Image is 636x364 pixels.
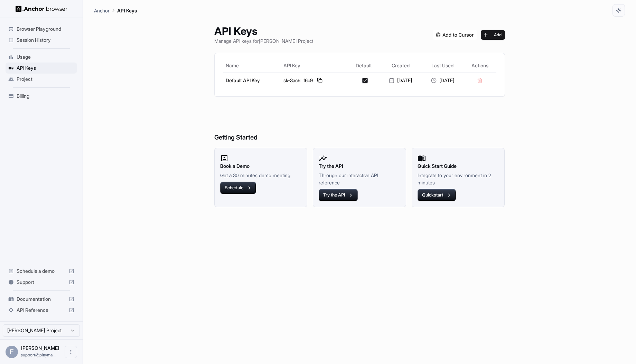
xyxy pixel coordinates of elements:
[17,76,74,83] span: Project
[281,59,348,73] th: API Key
[94,7,110,14] p: Anchor
[348,59,380,73] th: Default
[21,345,59,351] span: Edward Sun
[319,189,358,201] button: Try the API
[117,7,137,14] p: API Keys
[214,25,313,37] h1: API Keys
[481,30,505,40] button: Add
[17,93,74,99] span: Billing
[283,76,345,85] div: sk-3ac6...f6c9
[17,279,66,286] span: Support
[17,54,74,60] span: Usage
[6,90,77,102] div: Billing
[220,172,302,179] p: Get a 30 minutes demo meeting
[433,30,477,40] img: Add anchorbrowser MCP server to Cursor
[6,305,77,316] div: API Reference
[316,76,324,85] button: Copy API key
[214,105,505,143] h6: Getting Started
[464,59,496,73] th: Actions
[418,172,499,186] p: Integrate to your environment in 2 minutes
[214,37,313,45] p: Manage API keys for [PERSON_NAME] Project
[16,6,67,12] img: Anchor Logo
[418,162,499,170] h2: Quick Start Guide
[220,162,302,170] h2: Book a Demo
[65,346,77,358] button: Open menu
[6,51,77,63] div: Usage
[94,7,137,14] nav: breadcrumb
[421,59,463,73] th: Last Used
[220,182,256,194] button: Schedule
[382,77,419,84] div: [DATE]
[17,296,66,303] span: Documentation
[6,294,77,305] div: Documentation
[319,162,400,170] h2: Try the API
[223,59,281,73] th: Name
[17,37,74,44] span: Session History
[6,63,77,74] div: API Keys
[17,307,66,314] span: API Reference
[6,277,77,288] div: Support
[424,77,460,84] div: [DATE]
[6,346,18,358] div: E
[17,65,74,71] span: API Keys
[223,73,281,88] td: Default API Key
[380,59,421,73] th: Created
[21,352,56,357] span: support@playmatic.ai
[6,74,77,85] div: Project
[319,172,400,186] p: Through our interactive API reference
[6,266,77,277] div: Schedule a demo
[6,35,77,46] div: Session History
[418,189,456,201] button: Quickstart
[17,26,74,32] span: Browser Playground
[6,23,77,35] div: Browser Playground
[17,268,66,275] span: Schedule a demo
